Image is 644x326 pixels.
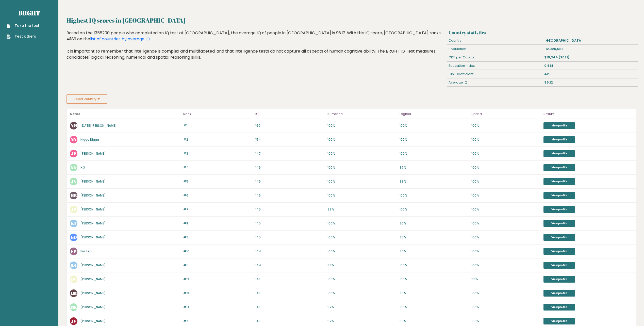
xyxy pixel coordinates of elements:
div: GDP per Capita [447,53,542,61]
a: [PERSON_NAME] [80,193,106,198]
p: 100% [400,277,469,282]
text: DV [71,276,77,282]
text: RA [70,262,77,268]
p: 100% [471,123,540,128]
a: View profile [543,150,575,157]
p: 99% [400,319,469,323]
p: Logical [400,111,469,117]
text: LM [71,290,77,296]
p: #2 [183,137,252,142]
div: 0.661 [542,62,638,70]
p: #1 [183,123,252,128]
a: View profile [543,192,575,199]
p: 100% [471,291,540,296]
p: 100% [471,179,540,184]
p: Rank [183,111,252,117]
text: JP [71,206,76,212]
p: #10 [183,249,252,254]
h2: Highest IQ scores in [GEOGRAPHIC_DATA] [67,16,636,25]
p: 100% [471,207,540,212]
a: View profile [543,318,575,324]
p: 100% [400,263,469,268]
a: [PERSON_NAME] [80,277,106,281]
a: Brght [19,9,40,17]
div: Gini Coefficient [447,70,542,78]
a: Take the test [7,23,39,28]
p: Numerical [327,111,397,117]
p: #14 [183,305,252,309]
text: EP [71,248,76,254]
p: 97% [400,165,469,170]
text: JV [71,318,76,324]
p: 97% [327,319,397,323]
a: [PERSON_NAME] [80,179,106,184]
a: View profile [543,276,575,283]
p: 100% [471,263,540,268]
p: #4 [183,165,252,170]
p: 154 [255,137,324,142]
a: [DATE][PERSON_NAME] [80,123,117,128]
p: 100% [327,235,397,240]
p: 100% [471,221,540,226]
p: 143 [255,319,324,323]
p: 100% [327,165,397,170]
p: 99% [327,207,397,212]
p: 99% [327,263,397,268]
text: MK [70,304,77,310]
a: Era Pen [80,249,92,253]
a: View profile [543,304,575,311]
a: View profile [543,178,575,185]
p: 146 [255,165,324,170]
p: 100% [327,277,397,282]
a: View profile [543,262,575,269]
p: 100% [471,305,540,309]
div: 112,926,583 [542,45,638,53]
p: #6 [183,193,252,198]
p: 100% [471,249,540,254]
a: View profile [543,220,575,227]
p: 95% [400,235,469,240]
a: View profile [543,164,575,171]
a: View profile [543,248,575,255]
text: NM [71,123,77,128]
p: 145 [255,207,324,212]
text: KT [71,220,77,226]
p: 100% [471,151,540,156]
p: 100% [400,207,469,212]
div: Based on the 1358200 people who completed an IQ test at [GEOGRAPHIC_DATA], the average IQ of peop... [67,30,445,68]
b: Name [70,112,80,116]
p: 100% [327,123,397,128]
p: #9 [183,235,252,240]
p: 145 [255,221,324,226]
a: Test others [7,34,39,39]
p: 95% [400,291,469,296]
div: Population [447,45,542,53]
p: #3 [183,151,252,156]
p: Spatial [471,111,540,117]
p: #11 [183,263,252,268]
a: [PERSON_NAME] [80,263,106,267]
p: 100% [327,221,397,226]
h3: Country statistics [449,30,636,35]
p: 100% [400,137,469,142]
a: [PERSON_NAME] [80,221,106,225]
text: XX [70,165,77,170]
p: Results [543,111,633,117]
p: 144 [255,249,324,254]
p: 146 [255,179,324,184]
p: #15 [183,319,252,323]
p: 100% [400,193,469,198]
a: View profile [543,234,575,241]
p: 100% [471,137,540,142]
p: 143 [255,291,324,296]
p: 97% [327,305,397,309]
p: 96% [400,249,469,254]
p: 145 [255,235,324,240]
p: 100% [471,319,540,323]
p: 100% [327,151,397,156]
p: #12 [183,277,252,282]
div: $10,344 (2021) [542,53,638,61]
a: list of countries by average IQ [90,36,150,42]
a: X X [80,165,85,170]
p: 100% [327,179,397,184]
